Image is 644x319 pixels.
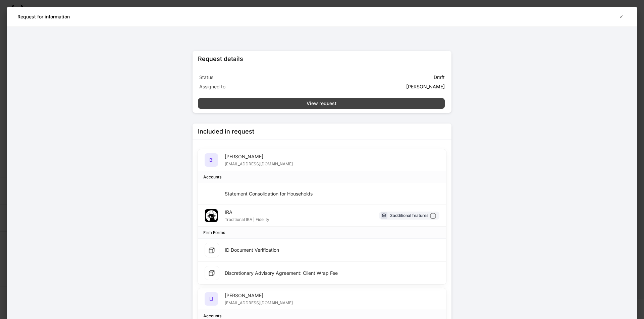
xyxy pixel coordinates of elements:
[225,299,293,306] div: [EMAIL_ADDRESS][DOMAIN_NAME]
[225,216,269,222] div: Traditional IRA | Fidelity
[199,83,321,90] p: Assigned to
[198,128,254,136] div: Included in request
[225,209,269,216] div: IRA
[225,247,279,253] div: ID Document Verification
[203,174,221,180] div: Accounts
[209,157,214,163] h5: BI
[225,160,293,167] div: [EMAIL_ADDRESS][DOMAIN_NAME]
[307,100,336,107] div: View request
[203,313,221,319] div: Accounts
[225,292,293,299] div: [PERSON_NAME]
[225,153,293,160] div: [PERSON_NAME]
[198,98,445,109] button: View request
[198,55,243,63] div: Request details
[406,83,445,90] p: [PERSON_NAME]
[390,212,436,219] div: 3 additional features
[203,229,225,236] div: Firm Forms
[199,74,321,81] p: Status
[209,296,213,302] h5: LI
[225,270,338,276] div: Discretionary Advisory Agreement: Client Wrap Fee
[434,74,445,81] p: Draft
[225,190,313,197] div: Statement Consolidation for Households
[17,13,70,20] h5: Request for information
